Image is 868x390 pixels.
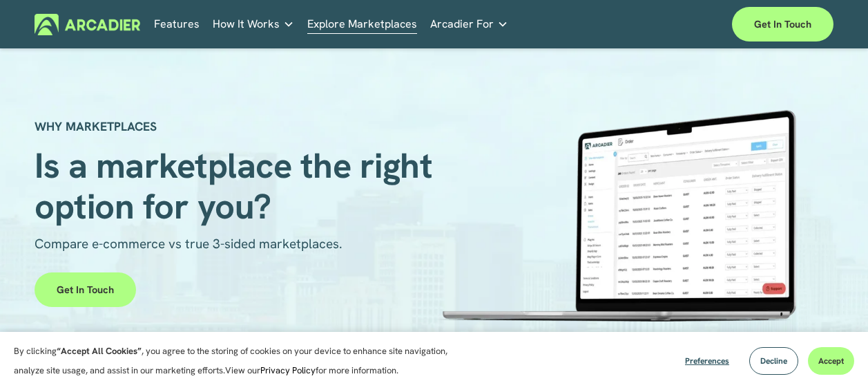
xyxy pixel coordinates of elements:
[430,15,494,34] span: Arcadier For
[35,118,157,134] strong: WHY MARKETPLACES
[154,13,200,35] a: Features
[675,347,740,375] button: Preferences
[213,15,280,34] span: How It Works
[213,13,294,35] a: folder dropdown
[35,235,343,252] span: Compare e-commerce vs true 3-sided marketplaces.
[35,142,441,230] span: Is a marketplace the right option for you?
[260,364,316,376] a: Privacy Policy
[430,13,508,35] a: folder dropdown
[307,13,417,35] a: Explore Marketplaces
[732,7,833,41] a: Get in touch
[818,355,844,366] span: Accept
[35,272,136,307] a: Get in touch
[808,347,854,375] button: Accept
[14,342,463,380] p: By clicking , you agree to the storing of cookies on your device to enhance site navigation, anal...
[760,355,787,366] span: Decline
[749,347,798,375] button: Decline
[685,355,729,366] span: Preferences
[35,14,140,35] img: Arcadier
[57,345,142,357] strong: “Accept All Cookies”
